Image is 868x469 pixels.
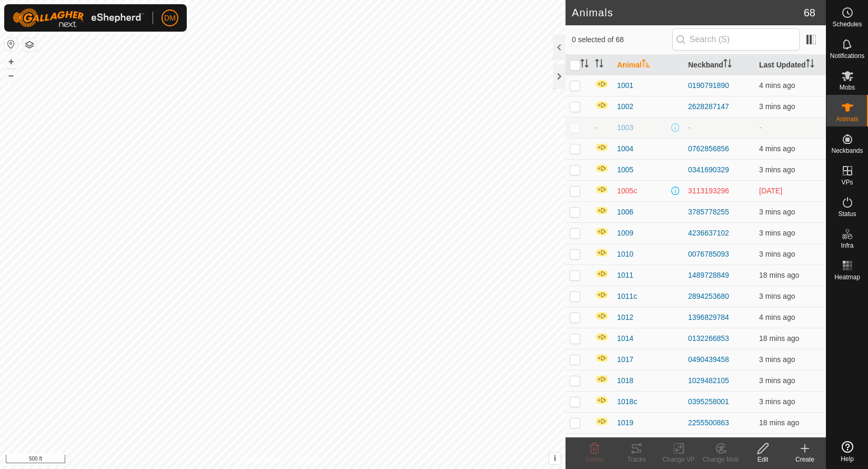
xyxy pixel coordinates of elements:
span: 1011 [617,270,633,281]
span: 9 Oct 2025 at 6:07 pm [759,208,795,216]
img: In Progress [595,269,609,278]
span: Status [838,211,856,217]
a: Privacy Policy [241,455,280,465]
div: 1489728849 [688,270,751,281]
span: 9 Oct 2025 at 6:07 pm [759,81,795,90]
span: 1017 [617,354,633,365]
div: 2628287147 [688,101,751,112]
span: Notifications [830,53,864,59]
button: Map Layers [23,38,36,51]
div: 1029482105 [688,375,751,386]
span: 1004 [617,143,633,154]
span: 1006 [617,207,633,218]
div: 0076785093 [688,249,751,260]
span: 1018 [617,375,633,386]
span: 1003 [617,122,633,133]
div: Change VP [658,455,700,464]
span: 9 Oct 2025 at 5:52 pm [759,418,799,427]
span: 5 Oct 2025 at 11:17 am [759,187,782,195]
span: Delete [586,456,604,463]
span: 1011c [617,291,637,302]
img: In Progress [595,333,609,341]
div: 3785778255 [688,207,751,218]
input: Search (S) [672,28,800,51]
a: Help [826,437,868,466]
div: 0132266853 [688,333,751,344]
img: In Progress [595,396,609,405]
div: 3113193296 [688,185,751,197]
span: 1010 [617,249,633,260]
div: - [688,122,751,133]
button: i [549,453,561,464]
img: In Progress [595,101,609,110]
p-sorticon: Activate to sort [580,61,589,69]
span: 1014 [617,333,633,344]
span: Heatmap [834,274,860,280]
th: Neckband [684,55,755,75]
span: 68 [804,5,815,21]
a: Contact Us [293,455,324,465]
span: 1019 [617,417,633,428]
img: In Progress [595,227,609,236]
div: Tracks [615,455,658,464]
span: 9 Oct 2025 at 6:07 pm [759,165,795,174]
span: 9 Oct 2025 at 6:07 pm [759,229,795,237]
img: In Progress [595,311,609,320]
div: 0490439458 [688,354,751,365]
button: – [5,69,17,82]
div: Edit [742,455,784,464]
span: 1018c [617,396,637,407]
span: 1001 [617,80,633,91]
img: In Progress [595,354,609,363]
span: 9 Oct 2025 at 6:07 pm [759,376,795,385]
div: 2255500863 [688,417,751,428]
span: VPs [841,179,853,185]
div: 0762856856 [688,143,751,154]
th: Last Updated [755,55,826,75]
div: 0190791890 [688,80,751,91]
h2: Animals [572,6,804,19]
div: 2894253680 [688,291,751,302]
img: In Progress [595,290,609,299]
span: 9 Oct 2025 at 5:52 pm [759,271,799,279]
p-sorticon: Activate to sort [642,61,650,69]
span: i [554,454,556,463]
span: 0 selected of 68 [572,34,672,45]
span: 9 Oct 2025 at 6:07 pm [759,355,795,364]
button: + [5,55,17,68]
span: 1005c [617,185,637,197]
img: In Progress [595,375,609,384]
span: - [595,123,598,132]
span: 9 Oct 2025 at 6:07 pm [759,102,795,111]
span: 1005 [617,164,633,175]
span: Schedules [832,21,862,27]
span: 9 Oct 2025 at 6:07 pm [759,250,795,258]
span: Mobs [840,84,855,91]
img: Gallagher Logo [13,8,144,27]
div: 4236637102 [688,228,751,239]
p-sorticon: Activate to sort [806,61,814,69]
button: Reset Map [5,38,17,51]
span: 9 Oct 2025 at 5:52 pm [759,334,799,343]
span: - [759,123,762,132]
span: Infra [841,242,853,249]
p-sorticon: Activate to sort [595,61,603,69]
img: In Progress [595,164,609,173]
img: In Progress [595,248,609,257]
span: DM [164,13,176,24]
span: 1009 [617,228,633,239]
span: 9 Oct 2025 at 6:07 pm [759,397,795,406]
img: In Progress [595,143,609,152]
span: 1012 [617,312,633,323]
span: 9 Oct 2025 at 6:06 pm [759,144,795,153]
span: 1002 [617,101,633,112]
div: 0395258001 [688,396,751,407]
span: 9 Oct 2025 at 6:07 pm [759,313,795,321]
span: 9 Oct 2025 at 6:07 pm [759,292,795,300]
span: Animals [836,116,859,122]
th: Animal [613,55,684,75]
span: Help [841,456,854,462]
img: In Progress [595,185,609,194]
div: Change Mob [700,455,742,464]
img: In Progress [595,417,609,426]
